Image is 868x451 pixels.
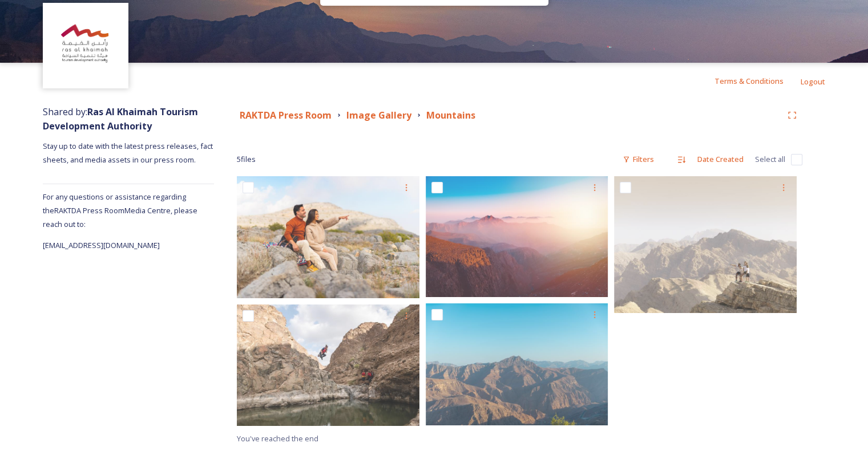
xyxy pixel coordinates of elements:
[237,304,419,426] img: Wadi Shawka Ras Al Khaimah UAE.jpg
[237,176,419,298] img: Couple on Jebel Jais Mountain .jpg
[692,148,749,170] div: Date Created
[43,240,160,250] span: [EMAIL_ADDRESS][DOMAIN_NAME]
[43,192,197,229] span: For any questions or assistance regarding the RAKTDA Press Room Media Centre, please reach out to:
[43,141,215,165] span: Stay up to date with the latest press releases, fact sheets, and media assets in our press room.
[801,76,825,87] span: Logout
[43,105,198,132] span: Shared by:
[714,76,784,86] span: Terms & Conditions
[346,109,411,121] strong: Image Gallery
[617,148,660,170] div: Filters
[240,109,332,121] strong: RAKTDA Press Room
[614,176,797,313] img: RAK Mountain Trekking.jpg
[426,176,608,297] img: Jebel Jais Ras Al Khaimah_UAE.jpg
[426,109,475,121] strong: Mountains
[714,74,801,88] a: Terms & Conditions
[755,154,785,165] span: Select all
[45,5,127,87] img: Logo_RAKTDA_RGB-01.png
[237,433,318,444] span: You've reached the end
[237,154,256,165] span: 5 file s
[426,303,608,425] img: KM - Jebel Jais-4.jpg
[43,105,198,132] strong: Ras Al Khaimah Tourism Development Authority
